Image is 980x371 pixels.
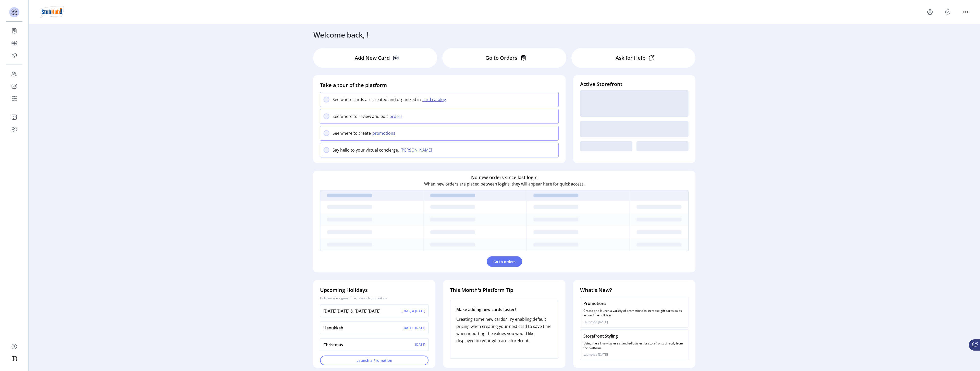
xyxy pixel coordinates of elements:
[399,147,435,153] button: [PERSON_NAME]
[583,341,685,350] p: Using the all new styler set and edit styles for storefronts directly from the platform.
[583,333,685,339] p: Storefront Styling
[583,319,685,324] p: Launched [DATE]
[333,96,421,103] p: See where cards are created and organized in
[320,355,428,365] button: Launch a Promotion
[450,286,558,294] h4: This Month's Platform Tip
[403,325,425,330] p: [DATE] - [DATE]
[926,8,934,16] button: menu
[320,296,428,300] p: Holidays are a great time to launch promotions
[333,147,399,153] p: Say hello to your virtual concierge,
[401,308,425,313] p: [DATE] & [DATE]
[323,308,381,314] p: [DATE][DATE] & [DATE][DATE]
[493,259,516,264] span: Go to orders
[583,352,685,357] p: Launched [DATE]
[616,54,645,62] p: Ask for Help
[421,96,449,103] button: card catalog
[333,113,388,119] p: See where to review and edit
[583,308,685,317] p: Create and launch a variety of promotions to increase gift cards sales around the holidays.
[962,8,970,16] button: menu
[456,306,552,312] p: Make adding new cards faster!
[355,54,390,62] p: Add New Card
[424,181,585,187] p: When new orders are placed between logins, they will appear here for quick access.
[327,358,422,363] span: Launch a Promotion
[487,256,522,267] button: Go to orders
[415,342,425,347] p: [DATE]
[580,80,689,88] h4: Active Storefront
[323,341,343,348] p: Christmas
[580,286,689,294] h4: What's New?
[944,8,952,16] button: Publisher Panel
[371,130,398,136] button: promotions
[471,174,537,181] h6: No new orders since last login
[323,325,343,331] p: Hanukkah
[39,5,65,19] img: logo
[320,81,559,89] h4: Take a tour of the platform
[485,54,517,62] p: Go to Orders
[583,300,685,306] p: Promotions
[456,315,552,344] p: Creating some new cards? Try enabling default pricing when creating your next card to save time w...
[333,130,371,136] p: See where to create
[388,113,406,119] button: orders
[320,286,428,294] h4: Upcoming Holidays
[313,29,369,40] h3: Welcome back, !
